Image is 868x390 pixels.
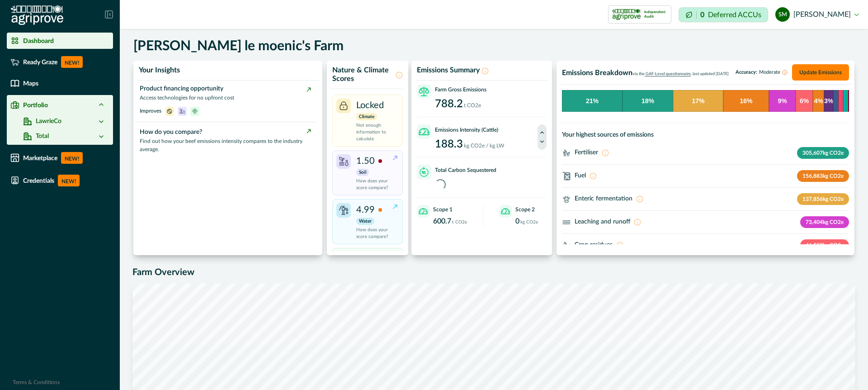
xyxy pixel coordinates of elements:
a: Ready GrazeNEW! [7,52,113,71]
p: Accuracy: [736,70,788,75]
p: NEW! [58,175,80,186]
p: via the , last updated [DATE] [632,71,729,77]
p: Scope 1 [433,205,453,214]
p: Independent Audit [644,10,667,19]
svg: ; [562,218,571,227]
p: Water [356,218,374,225]
h5: Farm Overview [132,267,855,278]
p: Improves [140,107,161,115]
p: How do you compare? [140,128,311,137]
a: Terms & Conditions [13,380,60,385]
p: Locked [356,99,384,112]
p: NEW! [61,56,83,68]
p: Scope 2 [515,205,535,214]
p: t CO2e [452,219,467,226]
p: LawrieCo [32,117,61,126]
p: Ready Graze [23,58,57,66]
h5: [PERSON_NAME] le moenic's Farm [133,38,344,54]
img: Logo [11,5,63,25]
button: certification logoIndependent Audit [608,5,671,24]
p: kg CO2e [520,219,538,226]
p: Climate [356,113,377,120]
p: 73,404 kg CO2e [800,216,849,228]
p: Your highest sources of emissions [562,130,849,140]
p: NEW! [61,152,83,164]
p: 137,856 kg CO2e [797,193,849,205]
p: Your Insights [139,66,180,75]
a: CredentialsNEW! [7,171,113,190]
p: 4.99 [356,203,375,217]
span: biodiversity [190,107,199,114]
svg: Emissions Breakdown [562,90,849,112]
p: t CO2e [464,101,481,109]
p: Fuel [575,171,586,181]
p: 788.2 [435,99,463,109]
p: Total Carbon Sequestered [435,166,496,174]
button: Previous [538,124,547,141]
span: soil [178,107,187,114]
a: MarketplaceNEW! [7,148,113,167]
p: 305,607 kg CO2e [797,147,849,159]
p: 188.3 [435,139,463,150]
p: Fertiliser [575,148,598,157]
p: Not enough information to calculate [356,122,399,143]
p: Enteric fermentation [575,194,632,204]
p: 1.50 [356,154,375,168]
p: Find out how your beef emissions intensity compares to the industry average. [140,137,311,153]
a: Maps [7,75,113,91]
p: Portfolio [23,101,48,109]
p: Credentials [23,177,54,184]
img: certification logo [612,7,641,22]
p: Dashboard [23,37,54,44]
button: steve le moenic[PERSON_NAME] [775,4,859,25]
p: Leaching and runoff [575,217,630,227]
button: Next [538,133,547,150]
span: climate [165,107,174,114]
p: Farm Gross Emissions [435,86,486,94]
p: Emissions Intensity (Cattle) [435,126,498,134]
span: Moderate [759,70,780,75]
p: 600.7 [433,218,451,225]
p: Crop residues [575,240,613,250]
p: 0 [700,11,704,19]
p: How does your score compare? [356,178,392,191]
p: Product financing opportunity [140,84,311,94]
p: Soil [356,169,369,176]
p: Emissions Summary [417,66,480,75]
p: Marketplace [23,154,57,162]
p: 0 [515,218,519,225]
p: Maps [23,80,38,87]
p: Nature & Climate Scores [332,66,394,83]
p: How does your score compare? [356,227,392,240]
button: Update Emissions [792,64,849,81]
p: Access technologies for no upfront cost [140,94,311,102]
p: 156,883 kg CO2e [797,170,849,182]
p: Deferred ACCUs [708,11,761,18]
p: Total [32,132,49,141]
a: Dashboard [7,33,113,49]
p: 46,550 kg CO2e [800,239,849,251]
span: GAF-Level questionnaire [645,72,691,76]
p: Emissions Breakdown [562,69,632,77]
p: kg CO2e / kg LW [464,142,504,150]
